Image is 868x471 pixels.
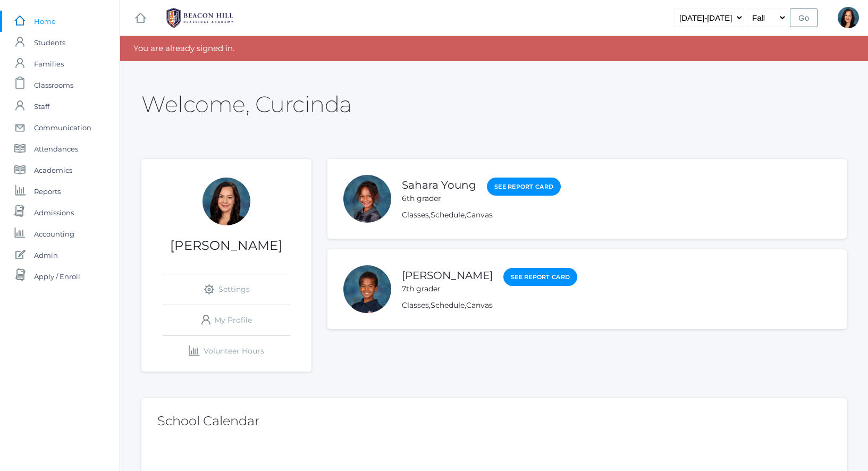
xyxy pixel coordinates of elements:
a: Canvas [466,210,493,220]
a: Classes [402,210,429,220]
a: Sahara Young [402,179,476,191]
a: Schedule [431,300,465,310]
span: Academics [34,159,72,181]
div: You are already signed in. [120,36,868,61]
div: 6th grader [402,193,476,204]
a: See Report Card [487,178,561,196]
input: Go [790,9,818,27]
h2: Welcome, Curcinda [141,92,352,116]
span: Classrooms [34,74,73,96]
div: 7th grader [402,283,493,295]
a: See Report Card [503,268,577,287]
div: Julian Young [343,265,391,313]
span: Attendances [34,138,78,159]
h1: [PERSON_NAME] [141,239,311,253]
a: Classes [402,300,429,310]
a: My Profile [163,305,290,335]
div: , , [402,300,577,311]
span: Families [34,53,64,74]
span: Admin [34,245,58,266]
span: Reports [34,181,61,202]
span: Staff [34,96,49,117]
a: Schedule [431,210,465,220]
a: Canvas [466,300,493,310]
div: Sahara Young [343,175,391,223]
a: Volunteer Hours [163,336,290,366]
span: Communication [34,117,91,138]
a: Settings [163,274,290,305]
span: Apply / Enroll [34,266,80,287]
a: [PERSON_NAME] [402,269,493,282]
span: Students [34,32,65,53]
img: BHCALogos-05-308ed15e86a5a0abce9b8dd61676a3503ac9727e845dece92d48e8588c001991.png [160,5,240,31]
h2: School Calendar [157,414,831,428]
div: Curcinda Young [838,7,859,28]
span: Admissions [34,202,74,223]
span: Accounting [34,223,74,245]
span: Home [34,11,56,32]
div: , , [402,209,561,221]
div: Curcinda Young [203,178,250,225]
